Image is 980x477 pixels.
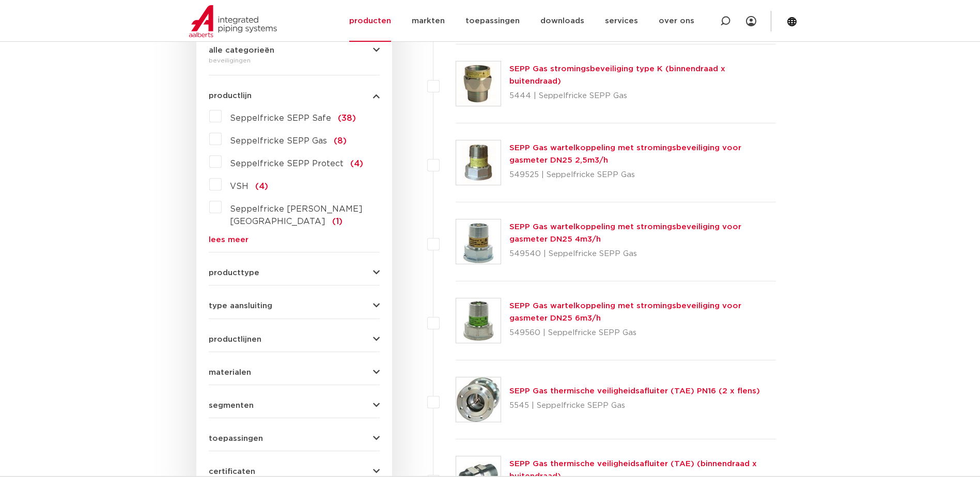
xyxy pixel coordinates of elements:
span: toepassingen [209,435,263,442]
img: Thumbnail for SEPP Gas wartelkoppeling met stromingsbeveiliging voor gasmeter DN25 2,5m3/h [456,140,501,185]
p: 5444 | Seppelfricke SEPP Gas [509,88,776,104]
a: SEPP Gas thermische veiligheidsafluiter (TAE) PN16 (2 x flens) [509,387,760,395]
span: (1) [332,217,343,226]
div: beveiligingen [209,54,380,67]
span: Seppelfricke SEPP Protect [230,160,344,168]
a: SEPP Gas wartelkoppeling met stromingsbeveiliging voor gasmeter DN25 6m3/h [509,302,741,322]
a: SEPP Gas wartelkoppeling met stromingsbeveiliging voor gasmeter DN25 4m3/h [509,223,741,243]
span: alle categorieën [209,46,274,54]
span: materialen [209,369,251,376]
span: segmenten [209,402,254,409]
p: 5545 | Seppelfricke SEPP Gas [509,397,760,414]
img: Thumbnail for SEPP Gas wartelkoppeling met stromingsbeveiliging voor gasmeter DN25 4m3/h [456,219,501,264]
button: toepassingen [209,435,380,442]
span: Seppelfricke SEPP Gas [230,137,327,145]
a: lees meer [209,236,380,244]
button: alle categorieën [209,46,380,54]
span: Seppelfricke [PERSON_NAME][GEOGRAPHIC_DATA] [230,205,363,226]
img: Thumbnail for SEPP Gas wartelkoppeling met stromingsbeveiliging voor gasmeter DN25 6m3/h [456,298,501,343]
span: type aansluiting [209,302,272,310]
p: 549540 | Seppelfricke SEPP Gas [509,246,776,262]
img: Thumbnail for SEPP Gas stromingsbeveiliging type K (binnendraad x buitendraad) [456,61,501,106]
span: (8) [334,137,347,145]
button: materialen [209,369,380,376]
span: (4) [350,160,363,168]
p: 549525 | Seppelfricke SEPP Gas [509,167,776,183]
button: segmenten [209,402,380,409]
span: productlijnen [209,336,261,343]
span: Seppelfricke SEPP Safe [230,114,331,122]
button: productlijnen [209,336,380,343]
span: (4) [255,182,268,190]
a: SEPP Gas stromingsbeveiliging type K (binnendraad x buitendraad) [509,65,725,85]
button: productlijn [209,92,380,100]
button: certificaten [209,468,380,475]
p: 549560 | Seppelfricke SEPP Gas [509,325,776,341]
span: certificaten [209,468,255,475]
span: producttype [209,269,259,277]
img: Thumbnail for SEPP Gas thermische veiligheidsafluiter (TAE) PN16 (2 x flens) [456,377,501,422]
span: VSH [230,182,248,190]
span: productlijn [209,92,252,100]
a: SEPP Gas wartelkoppeling met stromingsbeveiliging voor gasmeter DN25 2,5m3/h [509,144,741,164]
button: type aansluiting [209,302,380,310]
button: producttype [209,269,380,277]
span: (38) [338,114,356,122]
